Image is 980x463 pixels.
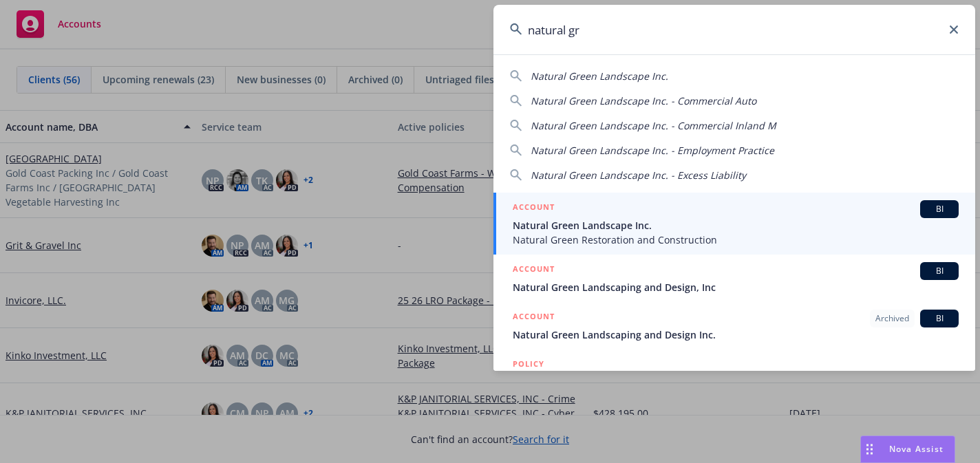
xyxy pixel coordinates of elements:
span: Natural Green Landscape Inc. - Commercial Auto [531,94,756,107]
span: BI [926,203,953,215]
span: Natural Green Landscape Inc. - Excess Liability [531,169,746,182]
span: BI [926,312,953,325]
span: BI [926,265,953,277]
span: Natural Green Landscaping and Design, Inc [513,280,959,294]
h5: POLICY [513,357,544,371]
input: Search... [493,5,975,54]
h5: ACCOUNT [513,310,555,326]
span: Nova Assist [889,443,944,455]
a: ACCOUNTBINatural Green Landscape Inc.Natural Green Restoration and Construction [493,193,975,255]
span: Archived [875,312,909,325]
div: Drag to move [861,436,878,462]
span: Natural Green Restoration and Construction [513,233,959,247]
span: Natural Green Landscape Inc. [513,218,959,233]
span: Natural Green Landscape Inc. [531,69,668,83]
a: ACCOUNTBINatural Green Landscaping and Design, Inc [493,255,975,302]
a: POLICY [493,349,975,409]
span: Natural Green Landscaping and Design Inc. [513,327,959,342]
a: ACCOUNTArchivedBINatural Green Landscaping and Design Inc. [493,302,975,349]
h5: ACCOUNT [513,262,555,279]
span: Natural Green Landscape Inc. - Employment Practice [531,144,774,157]
h5: ACCOUNT [513,200,555,217]
span: Natural Green Landscape Inc. - Commercial Inland M [531,119,776,132]
button: Nova Assist [860,435,955,463]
